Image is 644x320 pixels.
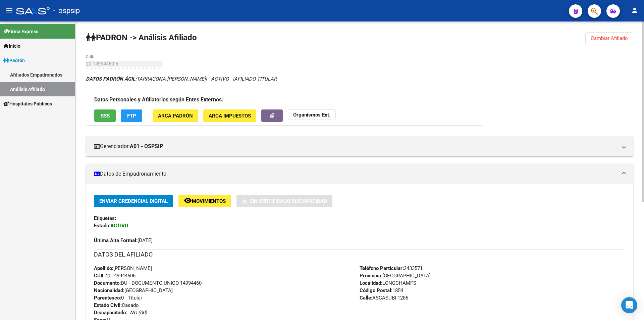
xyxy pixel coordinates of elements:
strong: Localidad: [360,280,382,286]
span: [PERSON_NAME] [94,265,152,271]
strong: Calle: [360,295,372,301]
strong: DATOS PADRÓN ÁGIL: [86,76,137,82]
span: ARCA Impuestos [209,113,251,119]
button: Organismos Ext. [288,109,336,120]
mat-icon: menu [5,6,13,14]
strong: CUIL: [94,273,106,279]
mat-expansion-panel-header: Datos de Empadronamiento [86,164,633,184]
button: Cambiar Afiliado [585,32,633,44]
button: ARCA Impuestos [203,109,256,122]
span: ASCASUBI 1286 [360,295,408,301]
span: Hospitales Públicos [3,100,52,107]
button: Movimientos [178,195,231,207]
span: Cambiar Afiliado [591,35,628,41]
span: 1854 [360,287,403,293]
span: FTP [127,113,136,119]
span: Firma Express [3,28,38,35]
strong: Estado: [94,223,110,229]
strong: Provincia: [360,273,382,279]
span: SSS [101,113,110,119]
span: [DATE] [94,237,153,243]
span: Casado [94,302,139,308]
span: Movimientos [192,198,226,204]
i: | ACTIVO | [86,76,277,82]
strong: Documento: [94,280,121,286]
strong: Nacionalidad: [94,287,124,293]
div: Open Intercom Messenger [621,297,637,313]
button: SSS [94,109,116,122]
i: NO (00) [130,310,147,316]
span: DU - DOCUMENTO UNICO 14994460 [94,280,202,286]
h3: DATOS DEL AFILIADO [94,250,625,259]
strong: Estado Civil: [94,302,122,308]
span: Inicio [3,42,20,50]
span: AFILIADO TITULAR [234,76,277,82]
strong: Parentesco: [94,295,121,301]
h3: Datos Personales y Afiliatorios según Entes Externos: [94,95,475,104]
strong: Discapacitado: [94,310,127,316]
button: FTP [121,109,142,122]
mat-panel-title: Gerenciador: [94,143,617,150]
span: [GEOGRAPHIC_DATA] [94,287,173,293]
span: [GEOGRAPHIC_DATA] [360,273,431,279]
mat-expansion-panel-header: Gerenciador:A01 - OSPSIP [86,136,633,156]
mat-icon: person [631,6,639,14]
span: Enviar Credencial Digital [99,198,168,204]
strong: Organismos Ext. [293,112,330,118]
strong: Etiquetas: [94,215,116,221]
strong: Teléfono Particular: [360,265,404,271]
span: - ospsip [53,3,80,18]
span: Sin Certificado Discapacidad [250,198,327,204]
strong: Última Alta Formal: [94,237,138,243]
span: 0 - Titular [94,295,142,301]
span: Padrón [3,57,25,64]
span: TARRAGONA [PERSON_NAME] [86,76,206,82]
span: LONGCHAMPS [360,280,416,286]
strong: ACTIVO [110,223,128,229]
mat-icon: remove_red_eye [184,196,192,204]
button: ARCA Padrón [153,109,198,122]
strong: Apellido: [94,265,113,271]
span: ARCA Padrón [158,113,193,119]
button: Sin Certificado Discapacidad [236,195,332,207]
mat-panel-title: Datos de Empadronamiento [94,170,617,178]
span: 20149944606 [94,273,136,279]
strong: PADRON -> Análisis Afiliado [86,33,197,42]
button: Enviar Credencial Digital [94,195,173,207]
strong: A01 - OSPSIP [130,143,163,150]
strong: Código Postal: [360,287,392,293]
span: 2433571 [360,265,423,271]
